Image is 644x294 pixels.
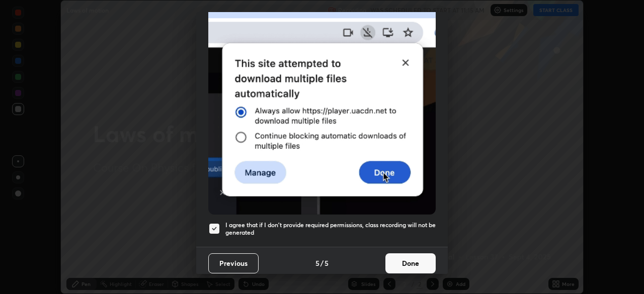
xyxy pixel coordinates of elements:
[315,258,319,268] h4: 5
[208,253,259,273] button: Previous
[325,258,329,268] h4: 5
[385,253,436,273] button: Done
[320,258,324,268] h4: /
[225,221,436,237] h5: I agree that if I don't provide required permissions, class recording will not be generated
